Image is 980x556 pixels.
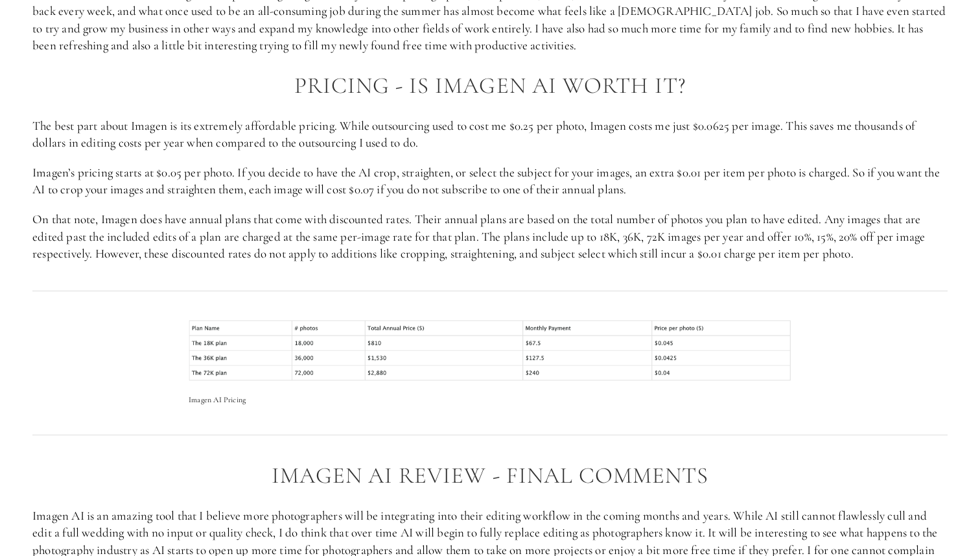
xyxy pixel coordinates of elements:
[189,393,791,406] p: Imagen AI Pricing
[32,463,948,489] h2: Imagen AI Review - Final Comments
[32,164,948,199] p: Imagen’s pricing starts at $0.05 per photo. If you decide to have the AI crop, straighten, or sel...
[32,117,948,152] p: The best part about Imagen is its extremely affordable pricing. While outsourcing used to cost me...
[32,211,948,263] p: On that note, Imagen does have annual plans that come with discounted rates. Their annual plans a...
[32,73,948,99] h2: Pricing - Is Imagen AI worth it?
